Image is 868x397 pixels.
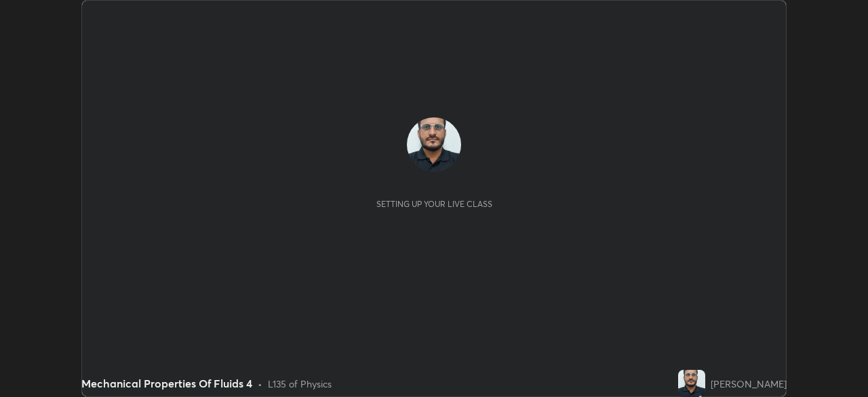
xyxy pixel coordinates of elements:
div: [PERSON_NAME] [711,377,787,391]
div: Mechanical Properties Of Fluids 4 [81,375,252,392]
img: ae44d311f89a4d129b28677b09dffed2.jpg [407,117,461,172]
div: • [258,377,262,391]
img: ae44d311f89a4d129b28677b09dffed2.jpg [678,370,705,397]
div: Setting up your live class [376,199,492,209]
div: L135 of Physics [268,377,332,391]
